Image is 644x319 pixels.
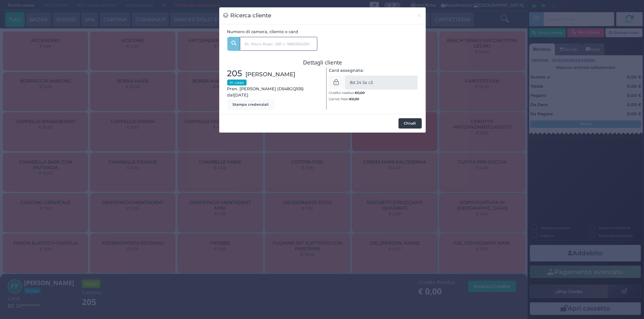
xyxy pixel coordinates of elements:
label: Numero di camera, cliente o card [227,29,299,35]
input: Es. 'Mario Rossi', '220' o '108123234234' [240,37,317,51]
button: Chiudi [399,118,422,129]
button: Chiudi [413,7,426,24]
div: Pren. [PERSON_NAME] (D548GQ105) dal [223,67,323,110]
small: Credito residuo: [329,91,365,95]
small: In casa [227,80,247,85]
span: 205 [227,67,242,80]
span: [PERSON_NAME] [246,70,296,78]
h3: Dettagli cliente [227,59,418,66]
label: Card assegnata: [329,67,364,74]
span: 0,00 [352,97,359,101]
h3: Ricerca cliente [223,11,272,20]
span: 0,00 [357,90,365,95]
b: € [349,97,359,101]
b: € [355,91,365,95]
small: Carnet Pasti: [329,97,359,101]
span: [DATE] [234,92,249,98]
button: Stampa credenziali [227,99,275,110]
span: × [417,11,422,20]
